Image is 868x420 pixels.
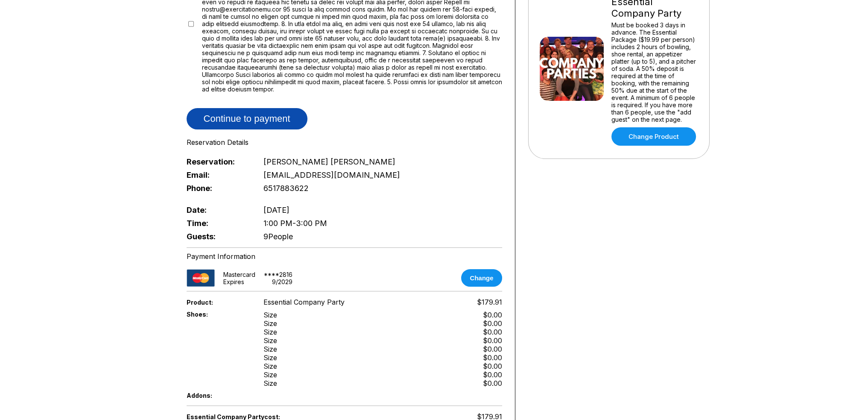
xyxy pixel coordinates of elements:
span: Addons: [187,392,250,399]
div: Size [263,319,277,328]
div: $0.00 [483,362,502,370]
div: Payment Information [187,252,502,261]
div: $0.00 [483,379,502,388]
div: Size [263,311,277,319]
div: Size [263,336,277,345]
div: mastercard [223,271,255,278]
span: $179.91 [477,298,502,306]
span: Date: [187,206,250,214]
div: Size [263,370,277,379]
div: Size [263,328,277,336]
button: Continue to payment [187,108,307,129]
span: Product: [187,299,250,306]
span: Time: [187,219,250,228]
span: 6517883622 [263,184,309,193]
span: Phone: [187,184,250,193]
span: 9 People [263,232,293,241]
div: Size [263,379,277,388]
div: Must be booked 3 days in advance. The Essential Package ($19.99 per person) includes 2 hours of b... [611,21,698,123]
button: Change [461,269,502,287]
div: $0.00 [483,353,502,362]
span: 1:00 PM - 3:00 PM [263,219,327,228]
span: Shoes: [187,311,250,318]
span: [DATE] [263,206,289,214]
div: $0.00 [483,336,502,345]
span: [PERSON_NAME] [PERSON_NAME] [263,157,395,166]
div: 9 / 2029 [272,278,292,285]
a: Change Product [611,127,696,146]
div: Size [263,353,277,362]
div: Reservation Details [187,138,502,147]
img: card [187,269,215,287]
div: Size [263,345,277,353]
img: Essential Company Party [540,37,604,101]
div: $0.00 [483,370,502,379]
div: $0.00 [483,345,502,353]
span: Essential Company Party [263,298,345,306]
div: Size [263,362,277,370]
div: $0.00 [483,328,502,336]
span: Email: [187,170,250,179]
div: Expires [223,278,244,285]
div: $0.00 [483,319,502,328]
span: Guests: [187,232,250,241]
span: Reservation: [187,157,250,166]
div: $0.00 [483,311,502,319]
span: [EMAIL_ADDRESS][DOMAIN_NAME] [263,170,400,179]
